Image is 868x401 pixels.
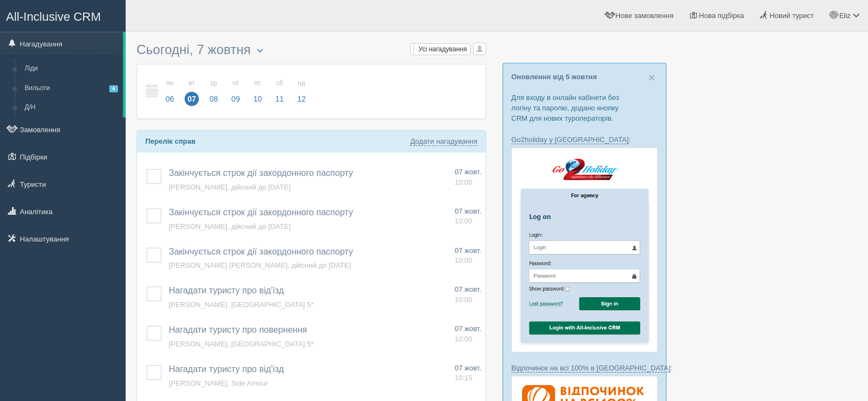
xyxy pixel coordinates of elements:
[454,246,481,266] a: 07 жовт. 10:00
[181,73,202,110] a: вт 07
[169,340,314,348] a: [PERSON_NAME], [GEOGRAPHIC_DATA] 5*
[291,73,309,110] a: нд 12
[454,207,481,215] span: 07 жовт.
[169,222,291,231] a: [PERSON_NAME], дійсний до [DATE]
[454,296,473,304] span: 10:00
[251,92,265,106] span: 10
[454,324,481,344] a: 07 жовт. 10:00
[229,79,243,88] small: чт
[109,85,118,92] span: 4
[454,256,473,264] span: 10:00
[20,79,123,98] a: Вильоти4
[454,325,481,333] span: 07 жовт.
[511,364,670,373] a: Відпочинок на всі 100% в [GEOGRAPHIC_DATA]
[454,246,481,255] span: 07 жовт.
[160,73,180,110] a: пн 06
[511,363,658,373] p: :
[839,11,851,20] span: Eliz
[454,178,473,186] span: 10:00
[511,134,658,145] p: :
[163,79,177,88] small: пн
[648,71,655,84] span: ×
[269,73,290,110] a: сб 11
[169,364,284,374] a: Нагадати туристу про від'їзд
[454,364,481,372] span: 07 жовт.
[185,79,199,88] small: вт
[511,135,629,144] a: Go2holiday у [GEOGRAPHIC_DATA]
[6,10,101,23] span: All-Inclusive CRM
[454,167,481,187] a: 07 жовт. 10:00
[203,73,224,110] a: ср 08
[454,363,481,384] a: 07 жовт. 10:15
[185,92,199,106] span: 07
[511,148,658,352] img: go2holiday-login-via-crm-for-travel-agents.png
[163,92,177,106] span: 06
[454,285,481,293] span: 07 жовт.
[273,79,287,88] small: сб
[169,247,353,256] a: Закінчується строк дії закордонного паспорту
[454,168,481,176] span: 07 жовт.
[229,92,243,106] span: 09
[169,379,268,387] a: [PERSON_NAME], Side Amour
[226,73,246,110] a: чт 09
[1,1,125,31] a: All-Inclusive CRM
[616,11,674,20] span: Нове замовлення
[454,217,473,225] span: 10:00
[247,73,268,110] a: пт 10
[410,137,477,146] a: Додати нагадування
[454,335,473,343] span: 10:00
[206,92,221,106] span: 08
[294,79,309,88] small: нд
[169,168,353,178] a: Закінчується строк дії закордонного паспорту
[169,286,284,295] a: Нагадати туристу про від'їзд
[169,261,351,269] a: [PERSON_NAME] [PERSON_NAME], дійсний до [DATE]
[169,325,307,334] a: Нагадати туристу про повернення
[169,208,353,217] a: Закінчується строк дії закордонного паспорту
[770,11,814,20] span: Новий турист
[251,79,265,88] small: пт
[511,92,658,123] p: Для входу в онлайн кабінети без логіну та паролю, додано кнопку CRM для нових туроператорів.
[20,98,123,117] a: Д/Н
[511,73,597,81] a: Оновлення від 5 жовтня
[454,374,473,382] span: 10:15
[648,72,655,83] button: Close
[206,79,221,88] small: ср
[699,11,745,20] span: Нова підбірка
[418,45,467,53] span: Усі нагадування
[294,92,309,106] span: 12
[454,207,481,227] a: 07 жовт. 10:00
[137,43,486,58] h3: Сьогодні, 7 жовтня
[20,59,123,79] a: Ліди
[454,285,481,305] a: 07 жовт. 10:00
[273,92,287,106] span: 11
[145,137,196,145] b: Перелік справ
[169,183,291,191] a: [PERSON_NAME], дійсний до [DATE]
[169,300,314,309] a: [PERSON_NAME], [GEOGRAPHIC_DATA] 5*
